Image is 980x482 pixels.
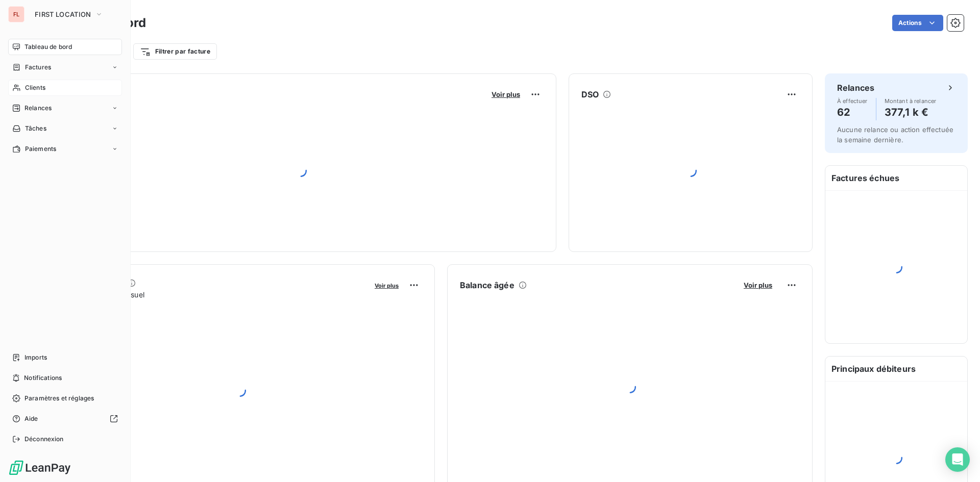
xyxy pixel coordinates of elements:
[460,279,514,291] h6: Balance âgée
[24,373,62,383] span: Notifications
[25,63,51,72] span: Factures
[133,43,217,60] button: Filtrer par facture
[8,460,71,476] img: Logo LeanPay
[35,10,91,18] span: FIRST LOCATION
[25,124,46,133] span: Tâches
[741,281,775,290] button: Voir plus
[837,104,868,120] h4: 62
[837,125,953,144] span: Aucune relance ou action effectuée la semaine dernière.
[492,90,520,98] span: Voir plus
[58,289,367,300] span: Chiffre d'affaires mensuel
[372,281,402,290] button: Voir plus
[892,15,943,31] button: Actions
[24,104,52,113] span: Relances
[24,435,64,444] span: Déconnexion
[837,98,868,104] span: À effectuer
[744,281,772,289] span: Voir plus
[24,414,38,423] span: Aide
[488,90,523,99] button: Voir plus
[24,42,72,52] span: Tableau de bord
[885,98,937,104] span: Montant à relancer
[24,394,94,403] span: Paramètres et réglages
[8,6,24,22] div: FL
[375,282,399,289] span: Voir plus
[885,104,937,120] h4: 377,1 k €
[8,411,122,427] a: Aide
[945,447,970,472] div: Open Intercom Messenger
[25,83,45,92] span: Clients
[825,166,967,190] h6: Factures échues
[24,353,47,362] span: Imports
[25,144,56,154] span: Paiements
[581,88,599,100] h6: DSO
[837,82,874,94] h6: Relances
[825,357,967,381] h6: Principaux débiteurs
